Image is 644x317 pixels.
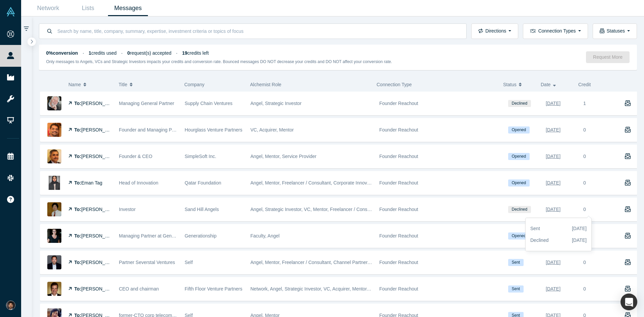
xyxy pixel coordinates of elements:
[583,232,586,240] div: 0
[583,153,586,160] div: 0
[47,176,61,190] img: Eman Tag's Profile Image
[47,202,61,216] img: Ning Sung's Profile Image
[546,283,560,295] div: [DATE]
[182,50,187,56] strong: 19
[81,127,120,133] span: [PERSON_NAME]
[379,180,418,186] span: Founder Reachout
[119,260,175,265] span: Partner Severstal Ventures
[119,127,246,133] span: Founder and Managing Partner - Hourglass Venture Partners
[81,101,120,106] span: [PERSON_NAME]
[185,207,219,212] span: Sand Hill Angels
[121,50,123,56] span: ·
[185,127,243,133] span: Hourglass Venture Partners
[119,207,136,212] span: Investor
[508,153,530,160] span: Opened
[251,286,438,292] span: Network, Angel, Strategic Investor, VC, Acquirer, Mentor, Lecturer, Freelancer / Consultant
[89,50,91,56] strong: 1
[119,77,177,92] button: Title
[379,127,418,133] span: Founder Reachout
[508,126,530,134] span: Opened
[379,233,418,239] span: Founder Reachout
[57,23,459,39] input: Search by name, title, company, summary, expertise, investment criteria or topics of focus
[508,259,524,266] span: Sent
[583,259,586,266] div: 0
[119,154,153,159] span: Founder & CEO
[508,179,530,187] span: Opened
[81,180,102,186] span: Eman Tag
[251,260,412,265] span: Angel, Mentor, Freelancer / Consultant, Channel Partner, Corporate Innovator
[379,260,418,265] span: Founder Reachout
[379,286,418,292] span: Founder Reachout
[68,77,112,92] button: Name
[546,151,560,162] div: [DATE]
[541,77,551,92] span: Date
[119,233,195,239] span: Managing Partner at Generationship
[185,154,216,159] span: SimpleSoft Inc.
[68,0,108,16] a: Lists
[185,286,243,292] span: Fifth Floor Venture Partners
[508,206,531,213] span: Declined
[377,82,412,87] span: Connection Type
[119,77,127,92] span: Title
[47,123,61,137] img: Ravi Subramanian's Profile Image
[503,77,534,92] button: Status
[508,232,530,240] span: Opened
[83,50,84,56] span: ·
[546,204,560,215] div: [DATE]
[81,233,120,239] span: [PERSON_NAME]
[541,77,571,92] button: Date
[546,257,560,268] div: [DATE]
[583,179,586,187] div: 0
[251,154,317,159] span: Angel, Mentor, Service Provider
[583,126,586,134] div: 0
[81,260,120,265] span: [PERSON_NAME]
[251,101,302,106] span: Angel, Strategic Investor
[74,233,82,239] strong: To:
[251,207,475,212] span: Angel, Strategic Investor, VC, Mentor, Freelancer / Consultant, Press, Channel Partner, Corporate...
[182,50,209,56] span: credits left
[185,233,217,239] span: Generationship
[47,282,61,296] img: Richard J. Geruson's Profile Image
[593,23,637,39] button: Statuses
[546,177,560,189] div: [DATE]
[503,77,517,92] span: Status
[46,50,78,56] strong: 0% conversion
[74,180,82,186] strong: To:
[185,101,232,106] span: Supply Chain Ventures
[6,301,15,310] img: Shine Oovattil's Account
[81,154,120,159] span: [PERSON_NAME]
[523,23,588,39] button: Connection Types
[185,260,193,265] span: Self
[6,7,15,16] img: Alchemist Vault Logo
[583,285,586,293] div: 0
[583,206,586,213] div: 0
[546,124,560,136] div: [DATE]
[127,50,172,56] span: request(s) accepted
[176,50,177,56] span: ·
[251,233,280,239] span: Faculty, Angel
[578,82,591,87] span: Credit
[379,207,418,212] span: Founder Reachout
[184,82,205,87] span: Company
[47,96,61,110] img: David Anderson's Profile Image
[250,82,281,87] span: Alchemist Role
[379,154,418,159] span: Founder Reachout
[47,229,61,243] img: Rachel Chalmers's Profile Image
[74,286,82,292] strong: To:
[379,101,418,106] span: Founder Reachout
[127,50,130,56] strong: 0
[119,286,159,292] span: CEO and chairman
[546,98,560,109] div: [DATE]
[546,230,560,242] div: [DATE]
[47,149,61,163] img: Sudhir Pendse's Profile Image
[119,101,174,106] span: Managing General Partner
[74,127,82,133] strong: To:
[47,255,61,269] img: George Gogolev's Profile Image
[68,77,81,92] span: Name
[74,154,82,159] strong: To:
[508,100,531,107] span: Declined
[251,127,294,133] span: VC, Acquirer, Mentor
[28,0,68,16] a: Network
[81,207,120,212] span: [PERSON_NAME]
[81,286,120,292] span: [PERSON_NAME]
